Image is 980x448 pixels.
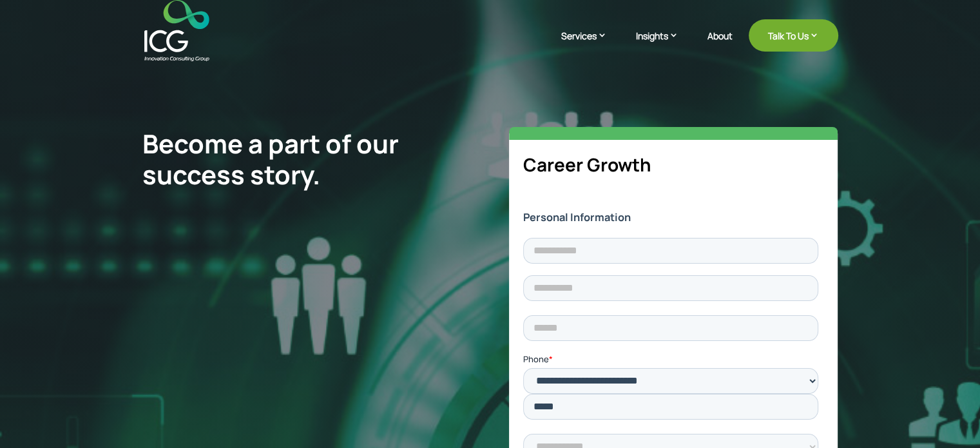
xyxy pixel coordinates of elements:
[523,154,823,182] h5: Career Growth
[561,29,620,61] a: Services
[636,29,691,61] a: Insights
[142,128,471,197] h1: Become a part of our success story.
[749,19,838,52] a: Talk To Us
[765,309,980,448] iframe: Chat Widget
[707,31,733,61] a: About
